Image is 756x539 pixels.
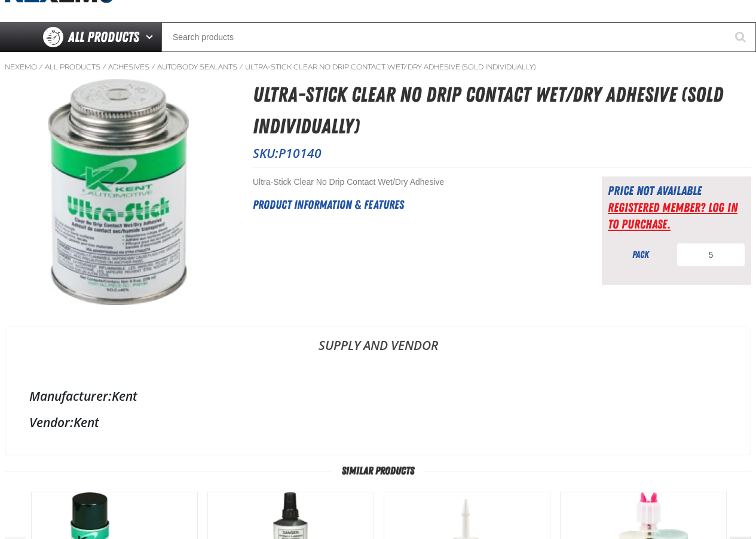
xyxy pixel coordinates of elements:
button: Start Searching [726,22,756,52]
p: SKU: [253,145,751,162]
span: P10140 [278,145,322,162]
input: Search [161,22,756,52]
div: Ultra-Stick Clear No Drip Contact Wet/Dry Adhesive [253,176,572,188]
span: / [102,62,106,72]
h2: Product Information & Features [253,196,572,214]
a: Registered Member? Log In to purchase. [608,200,737,232]
h1: Ultra-Stick Clear No Drip Contact Wet/Dry Adhesive (Sold Individually) [253,79,751,142]
div: Kent [29,414,727,431]
span: / [39,62,43,72]
a: Ultra-Stick Clear No Drip Contact Wet/Dry Adhesive (Sold Individually) [245,62,535,72]
label: Vendor: [29,414,74,431]
span: Similar Products [332,465,424,477]
nav: Breadcrumbs [5,62,751,72]
a: Supply and Vendor [5,327,751,363]
div: Price not available [608,182,745,199]
span: / [239,62,243,72]
div: Kent [29,388,727,404]
button: Open All Products pages [142,22,161,52]
span: / [151,62,155,72]
a: Adhesives [108,62,149,72]
a: Nexemo [5,62,37,72]
a: Autobody Sealants [157,62,237,72]
label: Manufacturer: [29,388,112,404]
div: pack [608,248,674,261]
input: Product Quantity [677,243,745,267]
a: All Products [45,62,100,72]
span: All Products [68,26,139,48]
img: Ultra-Stick Clear No Drip Contact Wet/Dry Adhesive (Sold Individually) [48,79,189,305]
